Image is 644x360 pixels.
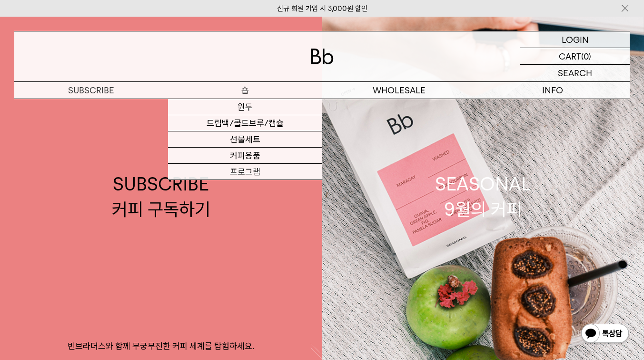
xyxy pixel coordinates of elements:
div: SUBSCRIBE 커피 구독하기 [112,171,210,222]
p: CART [559,48,581,64]
a: 원두 [168,99,322,115]
div: SEASONAL 9월의 커피 [435,171,531,222]
p: WHOLESALE [322,82,476,99]
p: INFO [476,82,630,99]
p: LOGIN [562,31,589,48]
a: 커피용품 [168,148,322,164]
a: SUBSCRIBE [14,82,168,99]
a: 숍 [168,82,322,99]
img: 로고 [311,49,334,64]
a: 신규 회원 가입 시 3,000원 할인 [277,4,367,13]
a: CART (0) [520,48,630,65]
p: (0) [581,48,591,64]
a: LOGIN [520,31,630,48]
p: SEARCH [558,65,592,81]
img: 카카오톡 채널 1:1 채팅 버튼 [580,323,630,346]
a: 드립백/콜드브루/캡슐 [168,115,322,131]
a: 프로그램 [168,164,322,180]
a: 선물세트 [168,131,322,148]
